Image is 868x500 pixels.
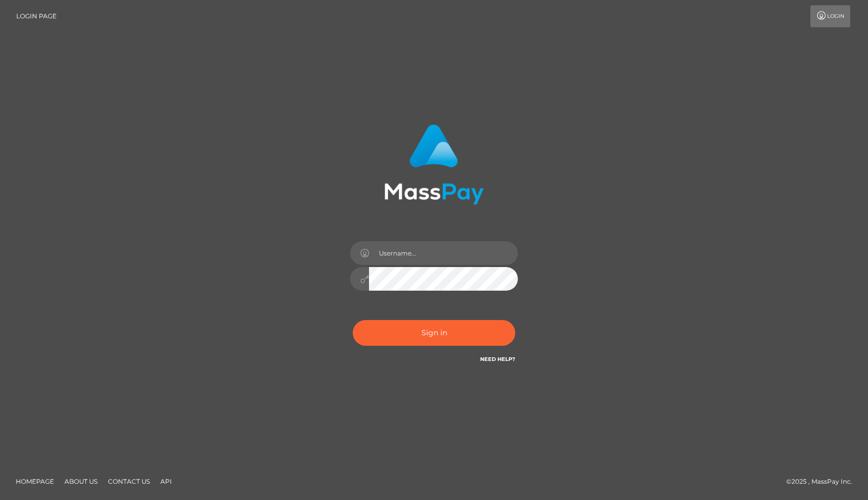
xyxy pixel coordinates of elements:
a: Contact Us [104,473,154,490]
button: Sign in [353,320,515,346]
a: About Us [60,473,102,490]
a: API [156,473,176,490]
img: MassPay Login [384,124,484,205]
a: Login Page [16,5,57,27]
a: Login [810,5,850,27]
div: © 2025 , MassPay Inc. [786,476,860,487]
a: Need Help? [480,356,515,363]
input: Username... [369,241,518,265]
a: Homepage [12,473,58,490]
